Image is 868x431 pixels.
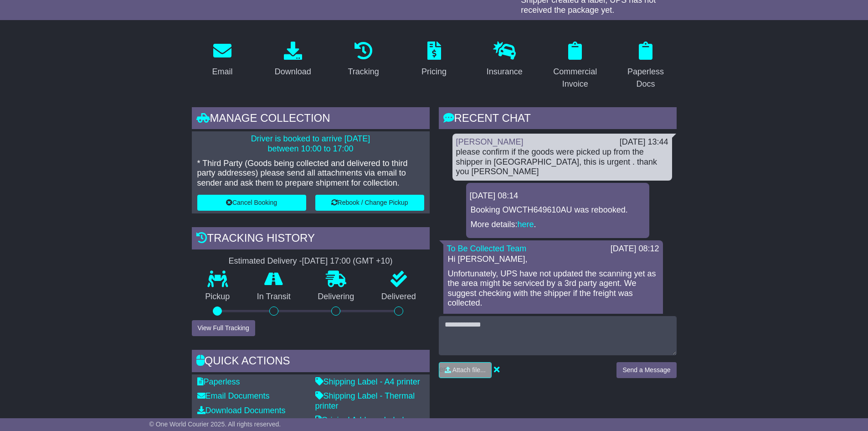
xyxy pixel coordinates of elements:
[421,66,447,78] div: Pricing
[197,195,306,211] button: Cancel Booking
[197,134,424,154] p: Driver is booked to arrive [DATE] between 10:00 to 17:00
[192,292,244,302] p: Pickup
[315,415,404,425] a: Original Address Label
[544,38,606,93] a: Commercial Invoice
[149,421,281,428] span: © One World Courier 2025. All rights reserved.
[302,256,393,266] div: [DATE] 17:00 (GMT +10)
[615,38,677,93] a: Paperless Docs
[197,377,240,386] a: Paperless
[192,227,430,252] div: Tracking history
[304,292,368,302] p: Delivering
[368,292,430,302] p: Delivered
[192,256,430,266] div: Estimated Delivery -
[481,38,529,81] a: Insurance
[192,320,255,336] button: View Full Tracking
[439,107,677,132] div: RECENT CHAT
[471,205,645,215] p: Booking OWCTH649610AU was rebooked.
[471,220,645,230] p: More details: .
[621,66,671,90] div: Paperless Docs
[315,391,415,410] a: Shipping Label - Thermal printer
[348,66,379,78] div: Tracking
[342,38,385,81] a: Tracking
[243,292,304,302] p: In Transit
[192,350,430,374] div: Quick Actions
[611,244,659,254] div: [DATE] 08:12
[456,147,668,177] div: please confirm if the goods were picked up from the shipper in [GEOGRAPHIC_DATA], this is urgent ...
[518,220,534,229] a: here
[447,244,527,253] a: To Be Collected Team
[620,137,668,147] div: [DATE] 13:44
[197,159,424,188] p: * Third Party (Goods being collected and delivered to third party addresses) please send all atta...
[550,66,600,90] div: Commercial Invoice
[275,66,311,78] div: Download
[456,137,524,146] a: [PERSON_NAME]
[197,391,270,400] a: Email Documents
[487,66,523,78] div: Insurance
[448,313,658,362] p: In addition, the shipper can also contact their local UPS directly at 66 2728 9440 and provide th...
[470,191,646,201] div: [DATE] 08:14
[212,66,232,78] div: Email
[448,269,658,308] p: Unfortunately, UPS have not updated the scanning yet as the area might be serviced by a 3rd party...
[269,38,317,81] a: Download
[192,107,430,132] div: Manage collection
[448,254,658,265] p: Hi [PERSON_NAME],
[315,195,424,211] button: Rebook / Change Pickup
[206,38,238,81] a: Email
[616,362,676,378] button: Send a Message
[416,38,452,81] a: Pricing
[315,377,420,386] a: Shipping Label - A4 printer
[197,406,286,415] a: Download Documents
